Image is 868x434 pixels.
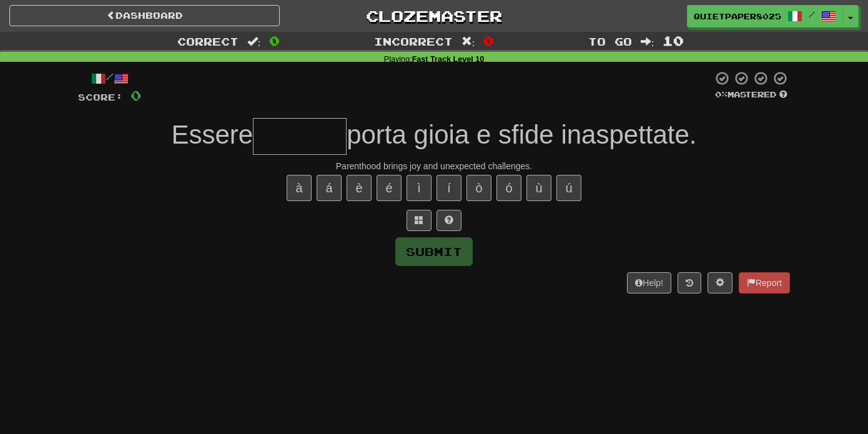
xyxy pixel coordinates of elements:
span: 0 [269,33,280,48]
a: Dashboard [9,5,280,26]
span: : [641,36,654,47]
span: 0 [483,33,494,48]
div: / [78,71,141,86]
button: Report [739,272,790,293]
button: Single letter hint - you only get 1 per sentence and score half the points! alt+h [436,210,461,231]
button: à [287,175,312,201]
span: 0 [131,87,141,103]
span: Incorrect [374,35,453,47]
span: To go [588,35,632,47]
button: ó [496,175,521,201]
span: 0 % [715,89,727,99]
strong: Fast Track Level 10 [412,55,485,64]
span: : [461,36,475,47]
button: á [317,175,342,201]
button: ì [407,175,432,201]
span: Score: [78,92,123,102]
button: é [377,175,402,201]
button: Submit [395,237,473,266]
span: / [809,10,815,19]
button: Round history (alt+y) [678,272,701,293]
button: ú [556,175,581,201]
span: Essere [171,120,253,149]
span: QuietPaper8025 [694,11,781,22]
button: Help! [627,272,671,293]
button: í [436,175,461,201]
button: ò [466,175,491,201]
span: : [247,36,261,47]
span: Correct [177,35,239,47]
div: Mastered [713,89,790,101]
div: Parenthood brings joy and unexpected challenges. [78,160,790,172]
a: Clozemaster [298,5,569,27]
span: 10 [663,33,684,48]
button: Switch sentence to multiple choice alt+p [407,210,432,231]
span: porta gioia e sfide inaspettate. [347,120,696,149]
button: ù [526,175,551,201]
a: QuietPaper8025 / [687,5,843,27]
button: è [347,175,372,201]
